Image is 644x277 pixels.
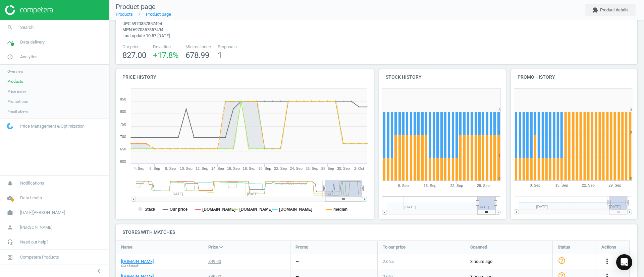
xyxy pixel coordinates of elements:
[4,51,16,63] i: pie_chart_outlined
[279,207,312,212] tspan: [DOMAIN_NAME]
[592,7,598,13] i: extension
[211,166,224,170] tspan: 14. Sep
[122,44,146,50] span: Our price
[20,180,44,186] span: Notifications
[243,166,256,170] tspan: 18. Sep
[208,259,221,265] div: 849.00
[120,110,126,114] text: 800
[20,195,42,201] span: Data health
[120,135,126,139] text: 700
[296,259,299,265] div: —
[116,3,156,11] span: Product page
[4,206,16,219] i: work
[20,54,38,60] span: Analytics
[116,12,133,17] a: Products
[383,259,394,264] span: 2.66 %
[558,257,566,265] i: help_outline
[133,27,163,32] span: 6970357857494
[616,254,632,270] div: Open Intercom Messenger
[630,108,632,112] text: 3
[630,131,632,135] text: 2
[333,207,347,212] tspan: median
[116,69,374,85] h4: Price history
[498,177,500,181] text: 0
[122,27,133,32] span: mpn :
[120,122,126,126] text: 750
[601,244,616,250] span: Actions
[498,108,500,112] text: 3
[122,21,131,26] span: upc :
[470,259,547,265] span: 3 hours ago
[383,244,406,250] span: To our price
[498,131,500,135] text: 2
[7,123,13,129] img: wGWNvw8QSZomAAAAABJRU5ErkJggg==
[116,224,637,240] h4: Stores with matches
[4,236,16,249] i: headset_mic
[120,159,126,163] text: 600
[4,177,16,190] i: notifications
[630,154,632,158] text: 1
[153,44,179,50] span: Deviation
[7,109,28,115] span: Email alerts
[20,24,34,30] span: Search
[185,51,209,60] span: 678.99
[450,184,463,188] tspan: 22. Sep
[603,257,611,265] i: more_vert
[5,5,53,15] img: ajHJNr6hYgQAAAAASUVORK5CYII=
[170,207,188,212] tspan: Our price
[470,244,487,250] span: Scanned
[227,166,240,170] tspan: 16. Sep
[134,166,145,170] tspan: 4. Sep
[20,123,85,129] span: Price Management & Optimization
[4,36,16,49] i: timeline
[354,166,364,170] tspan: 2. Oct
[120,147,126,151] text: 650
[321,166,334,170] tspan: 28. Sep
[146,12,171,17] a: Product page
[511,69,638,85] h4: Promo history
[165,166,176,170] tspan: 8. Sep
[477,184,490,188] tspan: 29. Sep
[7,89,26,94] span: Price index
[398,184,409,188] tspan: 8. Sep
[20,254,59,260] span: Competera Products
[121,264,139,268] span: Out of stock
[258,166,271,170] tspan: 20. Sep
[218,244,224,249] i: arrow_downward
[20,239,48,245] span: Need our help?
[4,192,16,204] i: cloud_done
[582,184,595,188] tspan: 22. Sep
[555,184,568,188] tspan: 15. Sep
[180,166,193,170] tspan: 10. Sep
[95,267,103,275] i: chevron_left
[7,69,23,74] span: Overview
[585,4,636,16] button: extensionProduct details
[185,44,211,50] span: Minimal price
[379,69,506,85] h4: Stock history
[20,224,52,230] span: [PERSON_NAME]
[122,33,170,38] span: Last update 10:57 [DATE]
[145,207,155,212] tspan: Stack
[7,79,23,84] span: Products
[608,184,621,188] tspan: 29. Sep
[121,259,154,265] a: [DOMAIN_NAME]
[274,166,287,170] tspan: 22. Sep
[218,44,237,50] span: Proposals
[20,210,65,216] span: [DATE][PERSON_NAME]
[4,21,16,34] i: search
[558,244,570,250] span: Status
[121,244,132,250] span: Name
[120,97,126,101] text: 850
[306,166,318,170] tspan: 26. Sep
[630,177,632,181] text: 0
[208,244,218,250] span: Price
[498,154,500,158] text: 1
[290,166,303,170] tspan: 24. Sep
[196,166,208,170] tspan: 12. Sep
[202,207,235,212] tspan: [DOMAIN_NAME]
[90,267,107,275] button: chevron_left
[337,166,350,170] tspan: 30. Sep
[122,51,146,60] span: 827.00
[20,39,45,45] span: Data delivery
[153,51,179,60] span: +17.8 %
